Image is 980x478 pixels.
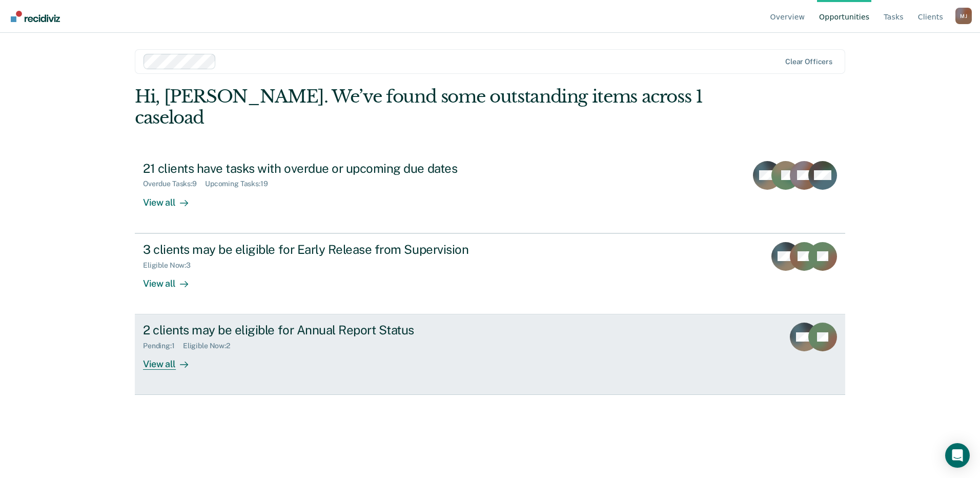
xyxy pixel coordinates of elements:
div: View all [143,269,200,289]
div: Hi, [PERSON_NAME]. We’ve found some outstanding items across 1 caseload [135,86,703,128]
div: 3 clients may be eligible for Early Release from Supervision [143,242,503,257]
div: Pending : 1 [143,342,183,350]
div: 21 clients have tasks with overdue or upcoming due dates [143,161,503,176]
div: Eligible Now : 2 [183,342,238,350]
div: Upcoming Tasks : 19 [205,180,276,188]
a: 21 clients have tasks with overdue or upcoming due datesOverdue Tasks:9Upcoming Tasks:19View all [135,153,845,233]
button: Profile dropdown button [955,8,972,24]
a: 2 clients may be eligible for Annual Report StatusPending:1Eligible Now:2View all [135,314,845,395]
div: View all [143,350,200,370]
div: View all [143,188,200,208]
div: Clear officers [785,57,832,66]
div: Eligible Now : 3 [143,261,199,270]
div: 2 clients may be eligible for Annual Report Status [143,323,503,337]
div: Open Intercom Messenger [945,443,970,468]
div: M J [955,8,972,24]
a: 3 clients may be eligible for Early Release from SupervisionEligible Now:3View all [135,233,845,314]
img: Recidiviz [11,11,60,22]
div: Overdue Tasks : 9 [143,180,205,188]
